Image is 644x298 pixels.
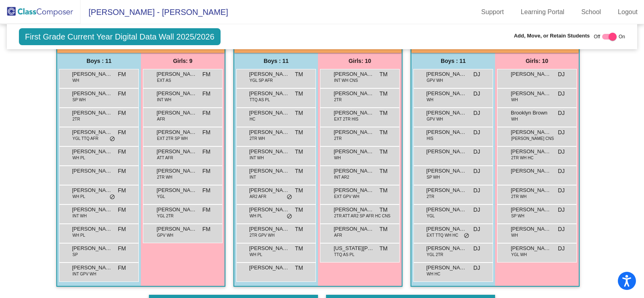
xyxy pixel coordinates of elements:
[157,77,171,83] span: EXT AS
[426,90,466,98] span: [PERSON_NAME]
[157,109,197,117] span: [PERSON_NAME]
[426,206,466,214] span: [PERSON_NAME]
[19,28,221,45] span: First Grade Current Year Digital Data Wall 2025/2026
[426,167,466,175] span: [PERSON_NAME]
[295,206,303,214] span: TM
[249,148,289,156] span: [PERSON_NAME]
[157,174,172,180] span: 2TR WH
[473,186,480,195] span: DJ
[249,225,289,233] span: [PERSON_NAME]
[558,225,565,233] span: DJ
[295,225,303,233] span: TM
[511,97,518,103] span: WH
[426,186,466,194] span: [PERSON_NAME]
[511,252,527,258] span: YGL WH
[118,90,126,98] span: FM
[334,128,374,136] span: [PERSON_NAME]
[250,194,266,200] span: AR2 AFR
[250,116,255,122] span: HC
[202,186,211,195] span: FM
[473,225,480,233] span: DJ
[511,109,551,117] span: Brooklyn Brown
[473,148,480,156] span: DJ
[380,109,388,117] span: TM
[295,109,303,117] span: TM
[72,77,79,83] span: WH
[250,135,265,142] span: 2TR WH
[157,206,197,214] span: [PERSON_NAME]
[249,186,289,194] span: [PERSON_NAME]
[334,244,374,252] span: [US_STATE][PERSON_NAME]
[334,213,390,219] span: 2TR ATT AR2 SP AFR HC CNS
[72,128,112,136] span: [PERSON_NAME]
[334,174,349,180] span: INT AR2
[72,155,85,161] span: WH PL
[202,128,211,137] span: FM
[295,148,303,156] span: TM
[380,244,388,253] span: TM
[514,32,590,40] span: Add, Move, or Retain Students
[72,148,112,156] span: [PERSON_NAME]
[72,109,112,117] span: [PERSON_NAME]
[594,33,600,40] span: Off
[249,70,289,78] span: [PERSON_NAME]
[558,109,565,117] span: DJ
[473,264,480,272] span: DJ
[250,155,264,161] span: INT WH
[118,206,126,214] span: FM
[426,225,466,233] span: [PERSON_NAME]
[426,109,466,117] span: [PERSON_NAME]
[157,213,173,219] span: YGL 2TR
[427,174,440,180] span: SP WH
[427,213,435,219] span: YGL
[473,70,480,79] span: DJ
[109,194,115,200] span: do_not_disturb_alt
[118,244,126,253] span: FM
[202,206,211,214] span: FM
[157,116,165,122] span: AFR
[72,225,112,233] span: [PERSON_NAME]
[72,244,112,252] span: [PERSON_NAME]
[202,90,211,98] span: FM
[473,128,480,137] span: DJ
[250,213,262,219] span: WH PL
[611,6,644,19] a: Logout
[511,213,524,219] span: SP WH
[202,148,211,156] span: FM
[72,116,80,122] span: 2TR
[511,225,551,233] span: [PERSON_NAME]
[334,167,374,175] span: [PERSON_NAME]
[202,109,211,117] span: FM
[202,225,211,233] span: FM
[511,90,551,98] span: [PERSON_NAME]
[511,232,518,238] span: WH
[250,252,262,258] span: WH PL
[511,135,554,142] span: [PERSON_NAME] CNS
[72,167,112,175] span: [PERSON_NAME]
[157,194,165,200] span: YGL
[495,53,579,69] div: Girls: 10
[427,194,434,200] span: 2TR
[249,128,289,136] span: [PERSON_NAME]
[334,225,374,233] span: [PERSON_NAME]
[295,90,303,98] span: TM
[511,155,534,161] span: 2TR WH HC
[334,194,359,200] span: EXT GPV WH
[427,232,458,238] span: EXT TTQ WH HC
[334,116,358,122] span: EXT 2TR HIS
[558,128,565,137] span: DJ
[426,70,466,78] span: [PERSON_NAME]
[249,109,289,117] span: [PERSON_NAME] [PERSON_NAME]
[118,167,126,175] span: FM
[427,116,443,122] span: GPV WH
[511,70,551,78] span: [PERSON_NAME]
[72,186,112,194] span: [PERSON_NAME]
[118,128,126,137] span: FM
[334,77,358,83] span: INT WH CNS
[118,109,126,117] span: FM
[295,167,303,175] span: TM
[426,128,466,136] span: [PERSON_NAME]
[287,213,292,220] span: do_not_disturb_alt
[249,264,289,272] span: [PERSON_NAME]
[427,77,443,83] span: GPV WH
